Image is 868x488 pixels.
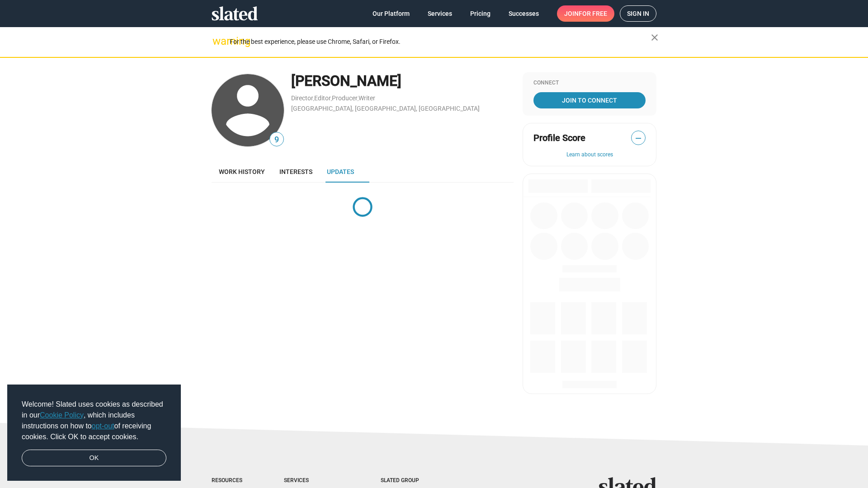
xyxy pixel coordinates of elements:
span: Sign in [627,6,649,21]
button: Learn about scores [533,151,646,159]
div: For the best experience, please use Chrome, Safari, or Firefox. [230,36,651,48]
mat-icon: close [649,32,660,43]
span: Updates [327,168,354,175]
a: [GEOGRAPHIC_DATA], [GEOGRAPHIC_DATA], [GEOGRAPHIC_DATA] [291,105,480,112]
a: Joinfor free [557,5,614,22]
span: Welcome! Slated uses cookies as described in our , which includes instructions on how to of recei... [22,399,166,442]
span: — [632,132,645,144]
div: Services [284,477,344,484]
a: Producer [332,94,358,102]
mat-icon: warning [212,36,223,47]
span: Services [428,5,452,22]
span: Interests [279,168,312,175]
a: Writer [359,94,375,102]
a: Director [291,94,313,102]
span: Join To Connect [535,92,644,108]
span: Work history [219,168,265,175]
div: Resources [212,477,248,484]
div: [PERSON_NAME] [291,71,514,91]
a: Sign in [620,5,656,22]
span: for free [579,5,607,22]
div: Slated Group [381,477,442,484]
span: 9 [270,134,283,146]
span: , [331,96,332,101]
a: Updates [320,161,361,183]
span: , [358,96,359,101]
a: Editor [314,94,331,102]
a: Services [420,5,459,22]
a: Successes [501,5,546,22]
div: cookieconsent [7,385,181,481]
a: opt-out [92,422,114,430]
span: Join [564,5,607,22]
a: Interests [272,161,320,183]
a: Join To Connect [533,92,646,108]
div: Connect [533,80,646,87]
span: Our Platform [373,5,410,22]
span: Profile Score [533,132,585,144]
span: Successes [509,5,539,22]
a: Pricing [463,5,498,22]
span: Pricing [470,5,491,22]
a: Our Platform [365,5,417,22]
a: dismiss cookie message [22,450,166,467]
span: , [313,96,314,101]
a: Work history [212,161,272,183]
a: Cookie Policy [40,411,84,419]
